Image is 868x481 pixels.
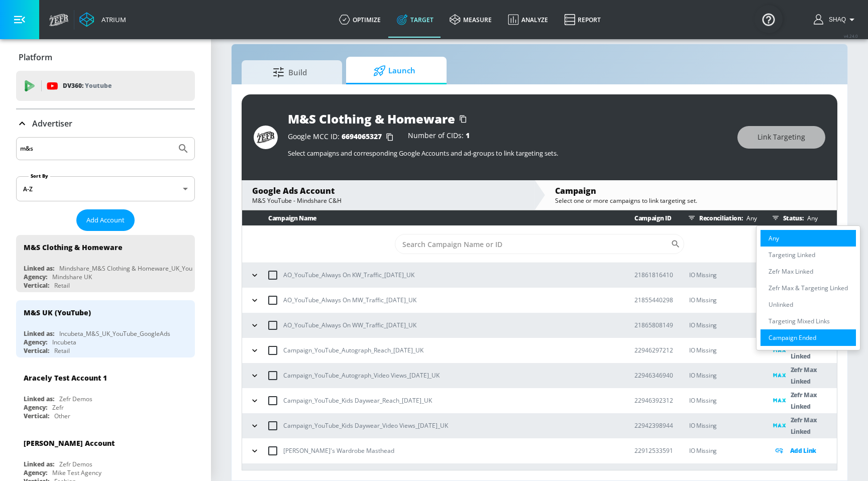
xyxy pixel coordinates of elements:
[769,299,793,310] p: Unlinked
[769,266,813,277] p: Zefr Max Linked
[754,5,783,33] button: Open Resource Center
[769,233,779,244] p: Any
[769,332,816,343] p: Campaign Ended
[769,250,815,260] p: Targeting Linked
[769,316,830,326] p: Targeting Mixed Links
[769,283,848,293] p: Zefr Max & Targeting Linked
